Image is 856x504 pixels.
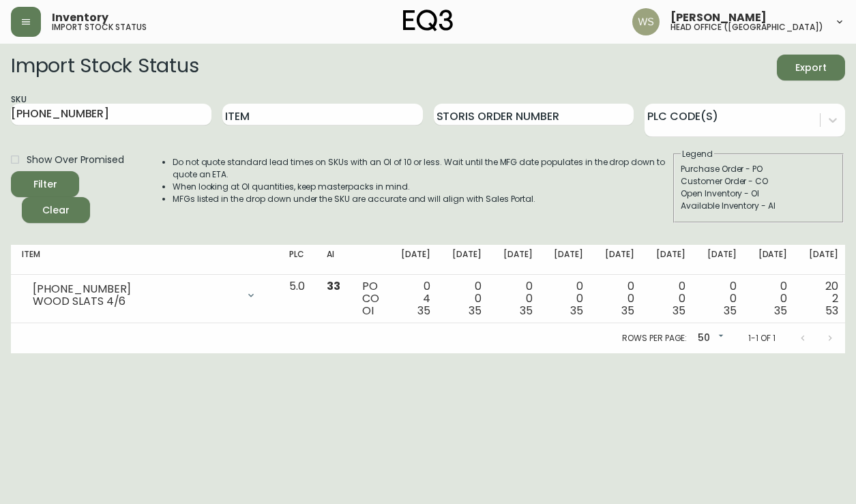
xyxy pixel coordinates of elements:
span: 33 [327,278,340,294]
div: 0 0 [605,280,634,317]
img: logo [403,10,454,31]
th: [DATE] [696,245,748,275]
span: OI [362,303,374,318]
div: PO CO [362,280,379,317]
th: [DATE] [748,245,799,275]
div: 20 2 [809,280,838,317]
h5: import stock status [52,23,147,31]
th: [DATE] [543,245,594,275]
li: MFGs listed in the drop down under the SKU are accurate and will align with Sales Portal. [173,193,672,205]
div: 0 0 [452,280,482,317]
th: [DATE] [492,245,544,275]
div: [PHONE_NUMBER] [33,283,237,295]
div: 0 0 [707,280,737,317]
th: Item [11,245,278,275]
div: 50 [692,327,726,350]
th: [DATE] [390,245,441,275]
span: 35 [469,303,482,318]
span: 35 [520,303,533,318]
th: AI [316,245,351,275]
div: Open Inventory - OI [681,188,836,200]
h2: Import Stock Status [11,55,198,80]
th: [DATE] [594,245,645,275]
h5: head office ([GEOGRAPHIC_DATA]) [670,23,823,31]
span: 35 [417,303,430,318]
span: [PERSON_NAME] [670,12,767,23]
span: 35 [621,303,634,318]
div: Customer Order - CO [681,175,836,188]
div: Available Inventory - AI [681,200,836,212]
legend: Legend [681,148,714,160]
div: 0 0 [656,280,685,317]
th: PLC [278,245,316,275]
div: [PHONE_NUMBER]WOOD SLATS 4/6 [22,280,267,310]
div: 0 0 [554,280,583,317]
th: [DATE] [441,245,492,275]
p: Rows per page: [622,332,687,344]
span: Inventory [52,12,108,23]
span: 35 [673,303,685,318]
div: WOOD SLATS 4/6 [33,295,237,308]
div: Purchase Order - PO [681,163,836,175]
span: Export [788,59,834,76]
div: 0 4 [401,280,430,317]
td: 5.0 [278,275,316,323]
span: 35 [724,303,737,318]
span: 35 [570,303,583,318]
img: d421e764c7328a6a184e62c810975493 [632,8,660,35]
button: Filter [11,171,79,197]
span: Show Over Promised [27,153,124,167]
th: [DATE] [798,245,849,275]
span: 35 [774,303,787,318]
p: 1-1 of 1 [748,332,776,344]
button: Export [777,55,845,80]
span: 53 [825,303,838,318]
th: [DATE] [645,245,696,275]
div: 0 0 [758,280,788,317]
button: Clear [22,197,90,223]
div: 0 0 [503,280,533,317]
li: When looking at OI quantities, keep masterpacks in mind. [173,181,672,193]
span: Clear [33,202,79,219]
li: Do not quote standard lead times on SKUs with an OI of 10 or less. Wait until the MFG date popula... [173,156,672,181]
